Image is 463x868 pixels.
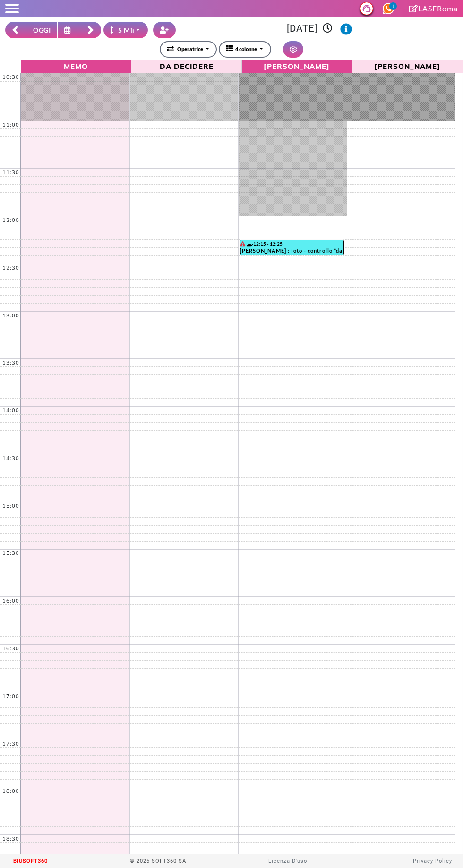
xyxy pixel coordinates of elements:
[244,61,350,71] span: [PERSON_NAME]
[153,22,176,38] button: Crea nuovo contatto rapido
[409,5,418,12] i: Clicca per andare alla pagina di firma
[0,693,21,699] div: 17:00
[0,264,21,271] div: 12:30
[0,455,21,461] div: 14:30
[24,61,129,71] span: Memo
[0,645,21,652] div: 16:30
[240,247,343,255] div: [PERSON_NAME] : foto - controllo *da remoto* tramite foto
[268,858,307,864] a: Licenza D'uso
[0,597,21,604] div: 16:00
[0,788,21,794] div: 18:00
[110,25,145,35] div: 5 Minuti
[0,74,21,80] div: 10:30
[413,858,452,864] a: Privacy Policy
[0,359,21,366] div: 13:30
[0,835,21,842] div: 18:30
[0,550,21,556] div: 15:30
[0,740,21,747] div: 17:30
[134,61,239,71] span: Da Decidere
[181,23,458,35] h3: [DATE]
[26,22,58,38] button: OGGI
[0,502,21,509] div: 15:00
[0,217,21,223] div: 12:00
[240,241,246,246] i: Il cliente ha degli insoluti
[409,4,458,13] a: LASERoma
[355,61,460,71] span: [PERSON_NAME]
[240,241,343,247] div: 12:15 - 12:25
[0,121,21,128] div: 11:00
[0,169,21,176] div: 11:30
[0,407,21,414] div: 14:00
[0,312,21,319] div: 13:00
